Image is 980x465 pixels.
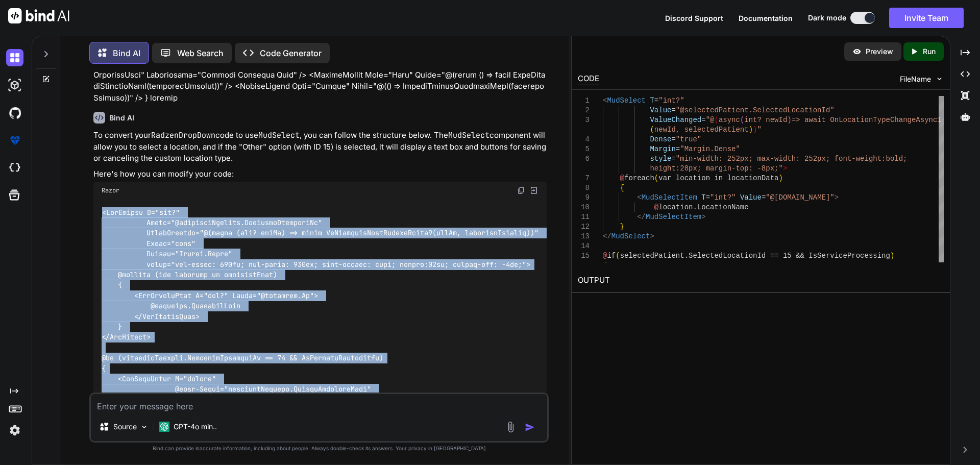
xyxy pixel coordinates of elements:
[603,232,611,240] span: </
[646,213,701,221] span: MudSelectItem
[159,422,169,432] img: GPT-4o mini
[739,14,793,22] span: Documentation
[8,8,69,23] img: Bind AI
[637,193,641,202] span: <
[762,193,766,202] span: =
[603,252,607,260] span: @
[578,251,590,261] div: 15
[113,422,137,432] p: Source
[766,193,834,202] span: "@[DOMAIN_NAME]"
[93,130,547,164] p: To convert your code to use , you can follow the structure below. The component will allow you to...
[517,186,525,194] img: copy
[671,135,675,143] span: =
[658,174,778,182] span: var location in locationData
[578,261,590,271] div: 16
[529,186,538,195] img: Open in Browser
[637,213,646,221] span: </
[578,203,590,212] div: 10
[578,96,590,106] div: 1
[525,422,535,432] img: icon
[658,96,684,105] span: "int?"
[740,116,744,124] span: (
[624,174,654,182] span: foreach
[607,252,616,260] span: if
[834,193,838,202] span: >
[578,193,590,203] div: 9
[620,184,624,192] span: {
[641,193,697,202] span: MudSelectItem
[650,164,782,173] span: height:28px; margin-top: -8px;"
[658,203,748,211] span: location.LocationName
[174,422,217,432] p: GPT-4o min..
[6,104,23,121] img: githubDark
[448,130,489,140] code: MudSelect
[603,96,607,105] span: <
[744,116,787,124] span: int? newId
[675,106,834,114] span: "@selectedPatient.SelectedLocationId"
[620,252,834,260] span: selectedPatient.SelectedLocationId == 15 && IsServ
[757,126,761,134] span: "
[616,252,620,260] span: (
[650,135,671,143] span: Dense
[505,421,517,433] img: attachment
[671,155,675,163] span: =
[753,126,757,134] span: )
[675,155,886,163] span: "min-width: 252px; max-width: 252px; font-weight:
[654,203,658,211] span: @
[650,145,675,153] span: Margin
[650,155,671,163] span: style
[748,126,752,134] span: )
[578,183,590,193] div: 8
[791,116,941,124] span: => await OnLocationTypeChangeAsync1
[923,46,936,57] p: Run
[6,77,23,94] img: darkAi-studio
[603,261,607,270] span: {
[665,13,723,23] button: Discord Support
[650,106,671,114] span: Value
[620,174,624,182] span: @
[177,47,224,59] p: Web Search
[719,116,740,124] span: async
[578,135,590,144] div: 4
[260,47,322,59] p: Code Generator
[935,75,944,83] img: chevron down
[654,174,658,182] span: (
[701,116,705,124] span: =
[89,445,549,452] p: Bind can provide inaccurate information, including about people. Always double-check its answers....
[665,14,723,22] span: Discord Support
[739,13,793,23] button: Documentation
[680,145,740,153] span: "Margin.Dense"
[650,232,654,240] span: >
[151,130,215,140] code: RadzenDropDown
[900,74,931,84] span: FileName
[572,268,950,292] h2: OUTPUT
[671,106,675,114] span: =
[778,174,782,182] span: )
[578,232,590,241] div: 13
[578,241,590,251] div: 14
[650,96,654,105] span: T
[889,8,964,28] button: Invite Team
[578,212,590,222] div: 11
[701,193,705,202] span: T
[866,46,893,57] p: Preview
[701,213,705,221] span: >
[808,13,846,23] span: Dark mode
[6,422,23,439] img: settings
[113,47,140,59] p: Bind AI
[578,106,590,115] div: 2
[578,73,599,85] div: CODE
[578,115,590,125] div: 3
[705,193,709,202] span: =
[834,252,890,260] span: iceProcessing
[714,116,718,124] span: (
[607,96,646,105] span: MudSelect
[705,116,714,124] span: "@
[787,116,791,124] span: )
[710,193,736,202] span: "int?"
[886,155,907,163] span: bold;
[578,154,590,164] div: 6
[783,164,787,173] span: >
[740,193,762,202] span: Value
[578,222,590,232] div: 12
